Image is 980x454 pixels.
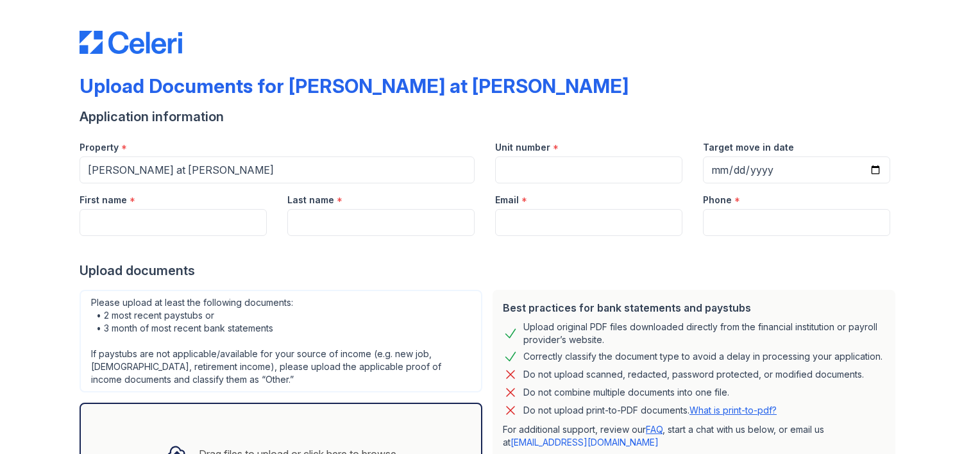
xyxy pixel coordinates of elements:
[523,367,864,382] div: Do not upload scanned, redacted, password protected, or modified documents.
[495,141,550,154] label: Unit number
[646,424,663,435] a: FAQ
[80,262,900,280] div: Upload documents
[689,405,777,416] a: What is print-to-pdf?
[523,385,729,400] div: Do not combine multiple documents into one file.
[80,31,182,54] img: CE_Logo_Blue-a8612792a0a2168367f1c8372b55b34899dd931a85d93a1a3d3e32e68fde9ad4.png
[703,141,794,154] label: Target move in date
[80,141,119,154] label: Property
[523,321,885,346] div: Upload original PDF files downloaded directly from the financial institution or payroll provider’...
[80,108,900,126] div: Application information
[703,194,732,206] label: Phone
[511,437,659,448] a: [EMAIL_ADDRESS][DOMAIN_NAME]
[80,74,629,97] div: Upload Documents for [PERSON_NAME] at [PERSON_NAME]
[495,194,519,206] label: Email
[80,290,482,392] div: Please upload at least the following documents: • 2 most recent paystubs or • 3 month of most rec...
[503,423,885,449] p: For additional support, review our , start a chat with us below, or email us at
[523,349,883,364] div: Correctly classify the document type to avoid a delay in processing your application.
[503,300,885,315] div: Best practices for bank statements and paystubs
[523,404,777,417] p: Do not upload print-to-PDF documents.
[80,194,127,206] label: First name
[287,194,334,206] label: Last name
